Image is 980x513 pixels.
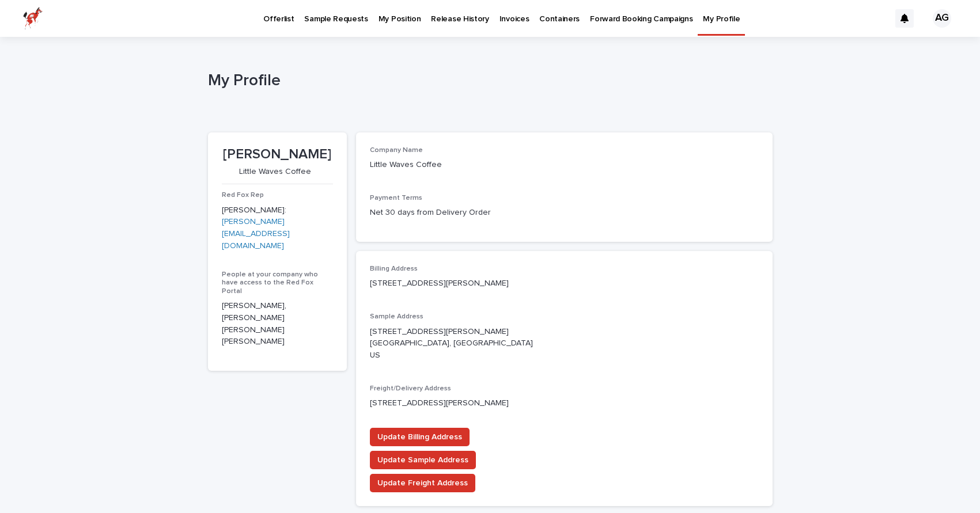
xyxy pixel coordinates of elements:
[370,428,470,446] button: Update Billing Address
[222,218,290,250] a: [PERSON_NAME][EMAIL_ADDRESS][DOMAIN_NAME]
[370,451,476,469] button: Update Sample Address
[370,278,759,290] p: [STREET_ADDRESS][PERSON_NAME]
[222,204,333,252] p: [PERSON_NAME]:
[370,385,451,392] span: Freight/Delivery Address
[222,192,264,199] span: Red Fox Rep
[370,147,423,154] span: Company Name
[23,7,43,30] img: zttTXibQQrCfv9chImQE
[370,313,423,320] span: Sample Address
[370,195,422,202] span: Payment Terms
[370,159,490,171] p: Little Waves Coffee
[370,207,759,219] p: Net 30 days from Delivery Order
[370,397,759,409] p: [STREET_ADDRESS][PERSON_NAME]
[377,477,468,489] span: Update Freight Address
[222,167,328,177] p: Little Waves Coffee
[933,9,951,28] div: AG
[208,71,773,91] h1: My Profile
[370,474,475,492] button: Update Freight Address
[222,146,333,163] p: [PERSON_NAME]
[370,265,418,272] span: Billing Address
[222,300,333,348] p: [PERSON_NAME], [PERSON_NAME] [PERSON_NAME] [PERSON_NAME]
[222,271,318,295] span: People at your company who have access to the Red Fox Portal
[377,431,462,443] span: Update Billing Address
[370,326,759,362] p: [STREET_ADDRESS][PERSON_NAME] [GEOGRAPHIC_DATA], [GEOGRAPHIC_DATA] US
[377,454,468,466] span: Update Sample Address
